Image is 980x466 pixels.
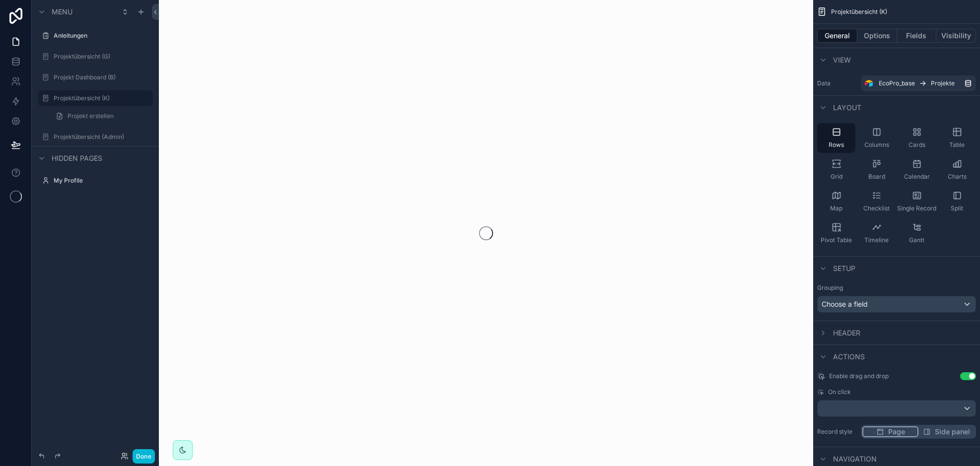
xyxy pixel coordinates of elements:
button: General [817,29,857,43]
button: Grid [817,155,855,185]
label: Projektübersicht (Admin) [54,133,151,141]
span: Side panel [935,427,970,437]
button: Timeline [857,218,896,248]
button: Fields [897,29,937,43]
button: Split [938,187,976,216]
button: Cards [898,123,936,153]
label: Projektübersicht (G) [54,53,151,61]
span: Timeline [864,236,889,244]
label: My Profile [54,177,151,185]
button: Choose a field [817,296,976,313]
img: Airtable Logo [865,79,873,87]
span: Map [830,204,842,212]
span: Single Record [897,204,936,212]
span: Columns [864,141,889,149]
div: Choose a field [818,296,976,312]
button: Map [817,187,855,216]
button: Visibility [936,29,976,43]
label: Projekt Dashboard (B) [54,73,151,81]
span: On click [828,388,851,396]
span: Menu [52,7,72,17]
span: Table [949,141,965,149]
span: Rows [829,141,844,149]
button: Gantt [898,218,936,248]
button: Rows [817,123,855,153]
button: Charts [938,155,976,185]
span: Board [868,173,885,181]
button: Pivot Table [817,218,855,248]
span: Page [888,427,905,437]
label: Data [817,79,857,87]
label: Grouping [817,284,843,292]
label: Anleitungen [54,32,151,40]
span: Gantt [909,236,924,244]
button: Done [133,449,155,464]
span: Checklist [863,204,890,212]
button: Options [857,29,897,43]
label: Projektübersicht (K) [54,94,147,102]
button: Table [938,123,976,153]
span: EcoPro_base [879,79,915,87]
span: Pivot Table [821,236,852,244]
button: Columns [857,123,896,153]
a: EcoPro_baseProjekte [861,75,976,91]
span: Hidden pages [52,153,102,163]
span: Actions [833,352,865,362]
label: Record style [817,428,857,436]
button: Board [857,155,896,185]
span: Enable drag and drop [829,372,889,380]
button: Single Record [898,187,936,216]
span: Calendar [904,173,930,181]
button: Calendar [898,155,936,185]
span: Layout [833,103,861,113]
span: Projekte [931,79,955,87]
span: Cards [909,141,925,149]
span: Header [833,328,860,338]
span: Grid [831,173,842,181]
span: Charts [948,173,967,181]
button: Checklist [857,187,896,216]
span: Setup [833,264,855,273]
span: Projektübersicht (K) [831,8,887,16]
span: Split [951,204,963,212]
span: View [833,55,851,65]
span: Projekt erstellen [68,112,114,120]
a: Projekt erstellen [50,108,153,124]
